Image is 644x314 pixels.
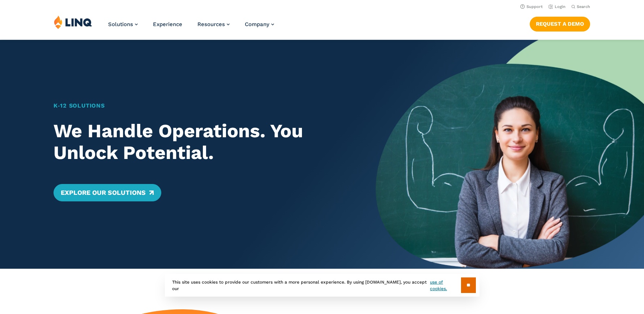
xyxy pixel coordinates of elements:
[54,101,349,110] h1: K‑12 Solutions
[549,4,566,9] a: Login
[530,15,590,31] nav: Button Navigation
[571,4,590,9] button: Open Search Bar
[54,15,92,29] img: LINQ | K‑12 Software
[197,21,230,28] a: Resources
[54,184,161,201] a: Explore Our Solutions
[520,4,543,9] a: Support
[577,4,590,9] span: Search
[153,21,182,28] a: Experience
[245,21,274,28] a: Company
[245,21,269,28] span: Company
[108,21,133,28] span: Solutions
[430,279,461,292] a: use of cookies.
[108,21,138,28] a: Solutions
[165,274,479,297] div: This site uses cookies to provide our customers with a more personal experience. By using [DOMAIN...
[108,15,274,39] nav: Primary Navigation
[530,17,590,31] a: Request a Demo
[54,120,349,164] h2: We Handle Operations. You Unlock Potential.
[376,40,644,269] img: Home Banner
[197,21,225,28] span: Resources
